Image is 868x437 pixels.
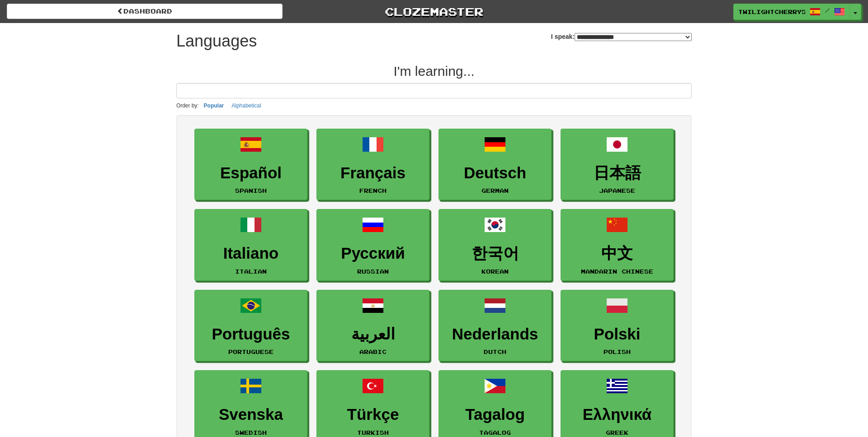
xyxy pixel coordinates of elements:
[235,429,267,436] small: Swedish
[199,325,302,343] h3: Português
[439,290,552,362] a: NederlandsDutch
[321,245,425,262] h3: Русский
[566,245,669,262] h3: 中文
[176,32,257,50] h1: Languages
[235,187,267,194] small: Spanish
[199,164,302,182] h3: Español
[357,268,389,274] small: Russian
[443,406,547,423] h3: Tagalog
[228,349,274,355] small: Portuguese
[581,268,653,274] small: Mandarin Chinese
[733,4,850,20] a: TwilightCherry5969 /
[439,129,552,200] a: DeutschGerman
[296,4,572,19] a: Clozemaster
[321,325,425,343] h3: العربية
[194,290,307,362] a: PortuguêsPortuguese
[439,209,552,281] a: 한국어Korean
[561,209,674,281] a: 中文Mandarin Chinese
[551,32,692,41] label: I speak:
[194,209,307,281] a: ItalianoItalian
[575,33,692,41] select: I speak:
[738,8,805,16] span: TwilightCherry5969
[479,429,511,436] small: Tagalog
[825,7,830,14] span: /
[235,268,267,274] small: Italian
[199,245,302,262] h3: Italiano
[561,290,674,362] a: PolskiPolish
[316,290,429,362] a: العربيةArabic
[566,325,669,343] h3: Polski
[229,101,264,111] button: Alphabetical
[201,101,227,111] button: Popular
[316,129,429,200] a: FrançaisFrench
[599,187,635,194] small: Japanese
[443,164,547,182] h3: Deutsch
[566,406,669,423] h3: Ελληνικά
[199,406,302,423] h3: Svenska
[481,268,509,274] small: Korean
[357,429,389,436] small: Turkish
[321,164,425,182] h3: Français
[481,187,509,194] small: German
[359,349,387,355] small: Arabic
[321,406,425,423] h3: Türkçe
[359,187,387,194] small: French
[194,129,307,200] a: EspañolSpanish
[484,349,506,355] small: Dutch
[604,349,631,355] small: Polish
[443,245,547,262] h3: 한국어
[7,4,283,19] a: dashboard
[606,429,628,436] small: Greek
[176,102,199,109] small: Order by:
[561,129,674,200] a: 日本語Japanese
[176,64,692,79] h2: I'm learning...
[566,164,669,182] h3: 日本語
[316,209,429,281] a: РусскийRussian
[443,325,547,343] h3: Nederlands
